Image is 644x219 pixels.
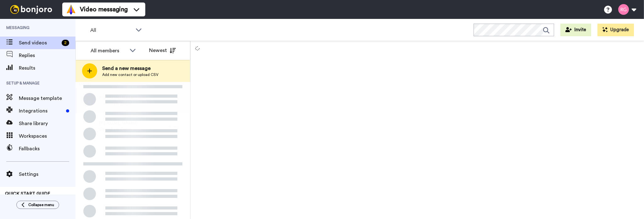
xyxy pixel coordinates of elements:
[90,26,132,34] span: All
[91,47,126,55] div: All members
[19,107,64,115] span: Integrations
[597,24,634,36] button: Upgrade
[19,52,75,59] span: Replies
[102,72,158,77] span: Add new contact or upload CSV
[80,117,96,132] img: 53e1b67a-8e08-47d7-a8eb-5a38d56a22b4.png
[5,192,50,196] span: QUICK START GUIDE
[19,39,59,47] span: Send videos
[144,44,180,57] button: Newest
[99,101,136,106] span: Created via Zapier
[80,5,128,14] span: Video messaging
[99,126,136,131] span: Created via Zapier
[16,201,59,209] button: Collapse menu
[560,24,591,36] button: Invite
[99,95,136,101] span: [PERSON_NAME]
[19,132,75,140] span: Workspaces
[8,5,55,14] img: bj-logo-header-white.svg
[102,65,158,72] span: Send a new message
[62,40,69,46] div: 2
[19,95,75,102] span: Message template
[75,82,190,88] div: [DATE]
[165,124,187,129] div: 6 hr. ago
[19,120,75,127] span: Share library
[19,64,75,72] span: Results
[28,202,54,207] span: Collapse menu
[66,4,76,14] img: vm-color.svg
[80,91,96,107] img: rm.png
[19,170,75,178] span: Settings
[19,145,75,153] span: Fallbacks
[99,120,136,126] span: [PERSON_NAME]
[165,98,187,103] div: 24 min. ago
